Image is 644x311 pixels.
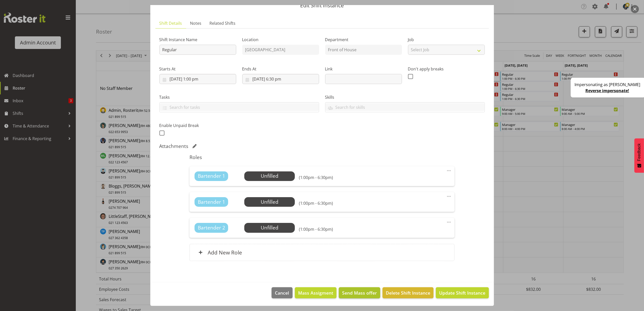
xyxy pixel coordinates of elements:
h6: (1:00pm - 6:30pm) [299,201,333,206]
button: Delete Shift Instance [383,287,434,298]
span: Bartender 1 [198,172,225,180]
label: Ends At [242,66,319,72]
span: Delete Shift Instance [386,290,430,296]
label: Link [325,66,402,72]
span: Update Shift Instance [439,290,485,296]
span: Bartender 2 [198,224,225,231]
span: Unfilled [261,198,278,205]
label: Skills [325,94,485,100]
span: Cancel [275,290,289,296]
button: Cancel [272,287,292,298]
span: Bartender 1 [198,198,225,206]
label: Shift Instance Name [159,37,236,43]
label: Job [408,37,485,43]
input: Click to select... [159,74,236,84]
button: Feedback - Show survey [634,138,644,173]
label: Department [325,37,402,43]
h5: Attachments [159,143,188,149]
span: Unfilled [261,224,278,231]
span: Send Mass offer [342,290,377,296]
span: Mass Assigment [298,290,333,296]
span: Related Shifts [210,20,236,26]
h6: (1:00pm - 6:30pm) [299,227,333,232]
button: Mass Assigment [295,287,337,298]
h6: (1:00pm - 6:30pm) [299,175,333,180]
label: Don't apply breaks [408,66,485,72]
label: Tasks [159,94,319,100]
span: Notes [190,20,202,26]
input: Click to select... [242,74,319,84]
label: Location [242,37,319,43]
p: Edit Shift Instance [155,3,489,8]
input: Search for skills [325,103,485,111]
h6: Add New Role [208,249,242,256]
span: Shift Details [159,20,182,26]
p: Impersonating as [PERSON_NAME] [575,82,640,88]
input: Search for tasks [160,103,319,111]
input: Shift Instance Name [159,45,236,55]
label: Enable Unpaid Break [159,122,236,128]
span: Feedback [637,143,641,161]
h5: Roles [189,154,455,160]
a: Reverse impersonate! [586,88,629,93]
label: Starts At [159,66,236,72]
button: Update Shift Instance [436,287,489,298]
span: Unfilled [261,172,278,179]
button: Send Mass offer [339,287,380,298]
